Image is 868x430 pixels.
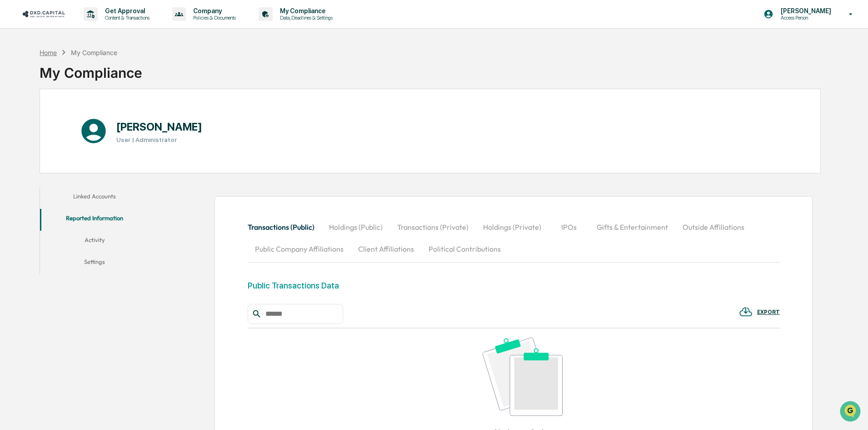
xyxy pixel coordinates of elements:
div: 🗄️ [66,116,73,123]
div: Home [40,49,57,56]
p: How can we help? [9,19,165,34]
button: Political Contributions [421,238,508,260]
button: Activity [40,231,149,253]
button: Transactions (Public) [248,216,322,238]
button: Client Affiliations [351,238,421,260]
button: Transactions (Private) [390,216,476,238]
img: EXPORT [739,305,753,319]
button: Linked Accounts [40,187,149,209]
p: Company [186,7,240,15]
p: My Compliance [273,7,337,15]
img: logo [22,10,65,18]
div: My Compliance [40,57,142,81]
button: Reported Information [40,209,149,231]
div: We're available if you need us! [31,79,115,86]
button: Start new chat [155,72,165,83]
p: [PERSON_NAME] [773,7,836,15]
div: My Compliance [71,49,117,56]
div: 🖐️ [9,116,16,123]
span: Data Lookup [18,132,57,141]
iframe: Open customer support [839,400,863,425]
div: secondary tabs example [248,216,780,260]
div: Public Transactions Data [248,281,339,290]
img: No data [483,338,563,415]
button: Holdings (Public) [322,216,390,238]
a: 🗄️Attestations [62,111,116,127]
button: Settings [40,253,149,274]
button: Outside Affiliations [675,216,752,238]
button: Public Company Affiliations [248,238,351,260]
a: 🔎Data Lookup [5,128,61,145]
div: secondary tabs example [40,187,149,274]
div: Start new chat [31,70,149,79]
button: Gifts & Entertainment [589,216,675,238]
div: EXPORT [757,309,780,315]
span: Pylon [90,154,110,161]
a: 🖐️Preclearance [5,111,62,127]
p: Get Approval [98,7,154,15]
a: Powered byPylon [64,154,110,161]
div: 🔎 [9,133,16,140]
button: IPOs [549,216,589,238]
span: Attestations [75,115,113,124]
h1: [PERSON_NAME] [116,120,202,133]
span: Preclearance [18,115,59,124]
p: Policies & Documents [186,15,240,21]
img: 1746055101610-c473b297-6a78-478c-a979-82029cc54cd1 [9,70,25,86]
input: Clear [24,41,150,51]
p: Content & Transactions [98,15,154,21]
p: Data, Deadlines & Settings [273,15,337,21]
p: Access Person [773,15,836,21]
h3: User | Administrator [116,136,202,143]
button: Holdings (Private) [476,216,549,238]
